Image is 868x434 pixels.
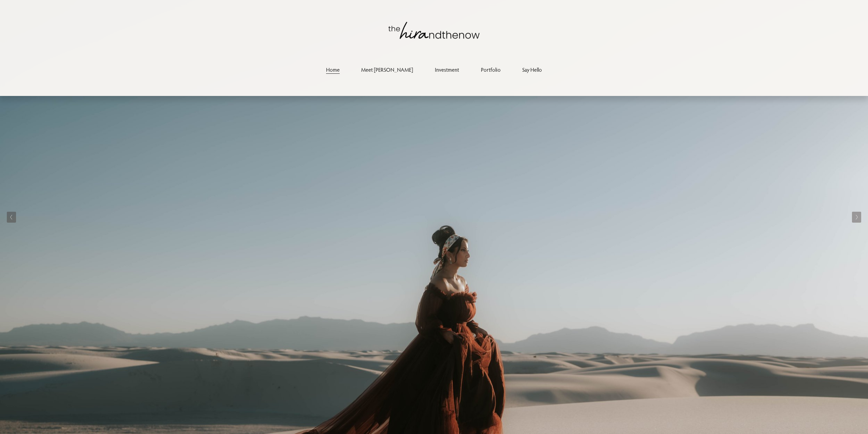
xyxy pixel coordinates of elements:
[361,65,413,74] a: Meet [PERSON_NAME]
[852,212,861,223] button: Next Slide
[388,22,480,39] img: thehirandthenow
[481,65,501,74] a: Portfolio
[435,65,459,74] a: Investment
[522,65,542,74] a: Say Hello
[7,212,16,223] button: Previous Slide
[326,65,340,74] a: Home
